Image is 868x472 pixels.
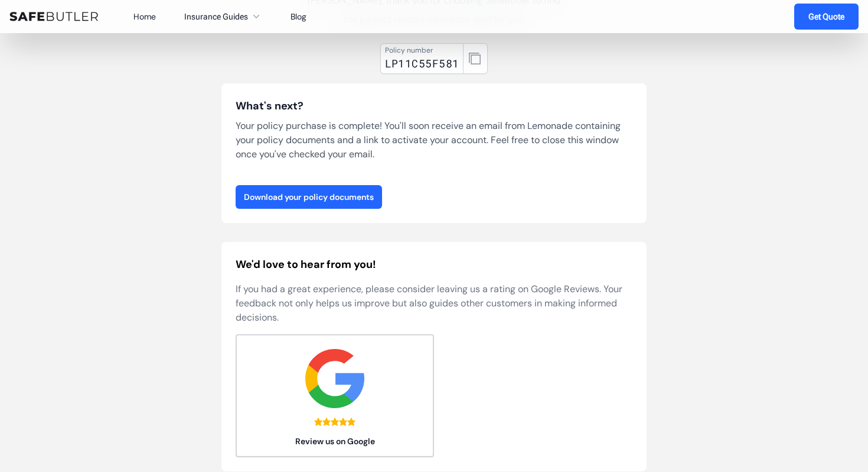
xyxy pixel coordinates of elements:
[291,11,306,22] a: Blog
[184,9,262,24] button: Insurance Guides
[314,418,355,426] div: 5.0
[794,4,859,30] a: Get Quote
[133,11,156,22] a: Home
[236,282,632,325] p: If you had a great experience, please consider leaving us a rating on Google Reviews. Your feedba...
[236,435,433,447] span: Review us on Google
[385,46,459,55] div: Policy number
[305,349,364,408] img: google.svg
[236,256,632,273] h2: We'd love to hear from you!
[385,55,459,72] div: LP11C55F581
[236,119,632,161] p: Your policy purchase is complete! You'll soon receive an email from Lemonade containing your poli...
[9,12,98,21] img: SafeButler Text Logo
[236,334,434,457] a: Review us on Google
[236,185,382,209] a: Download your policy documents
[236,98,632,114] h3: What's next?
